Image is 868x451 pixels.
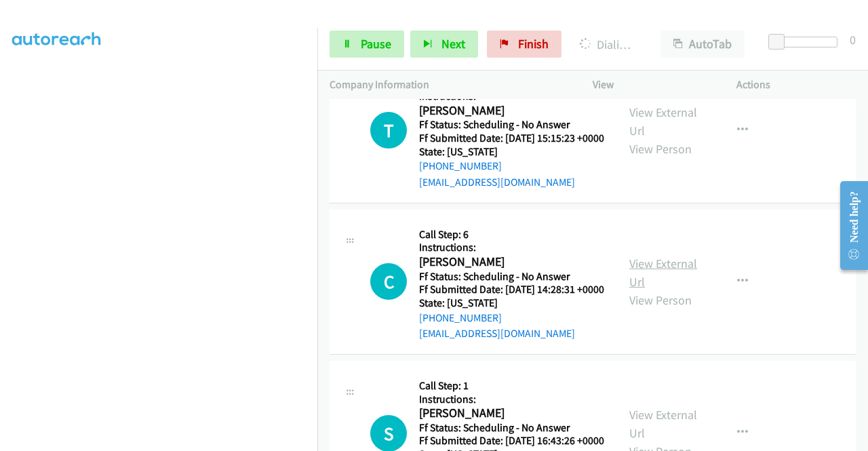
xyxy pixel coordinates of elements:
span: Next [441,36,465,52]
span: Finish [518,36,549,52]
a: Pause [330,31,404,58]
a: View External Url [629,104,697,138]
div: The call is yet to be attempted [370,263,407,300]
h5: Ff Submitted Date: [DATE] 16:43:26 +0000 [419,434,604,448]
h5: Ff Submitted Date: [DATE] 14:28:31 +0000 [419,283,604,296]
iframe: Resource Center [829,172,868,279]
h1: T [370,112,407,149]
h2: [PERSON_NAME] [419,406,604,421]
h5: Ff Status: Scheduling - No Answer [419,118,604,132]
a: [PHONE_NUMBER] [419,311,502,324]
h5: Ff Status: Scheduling - No Answer [419,270,604,283]
p: View [593,77,712,93]
a: [EMAIL_ADDRESS][DOMAIN_NAME] [419,327,575,340]
a: Finish [487,31,561,58]
h5: Ff Submitted Date: [DATE] 15:15:23 +0000 [419,132,604,145]
p: Dialing [PERSON_NAME] [580,35,636,54]
p: Actions [736,77,856,93]
h5: State: [US_STATE] [419,296,604,310]
div: 0 [850,31,856,49]
h5: Call Step: 6 [419,228,604,241]
h2: [PERSON_NAME] [419,103,604,119]
p: Company Information [330,77,568,93]
div: Delay between calls (in seconds) [775,37,837,47]
a: [EMAIL_ADDRESS][DOMAIN_NAME] [419,176,575,189]
a: [PHONE_NUMBER] [419,159,502,172]
h1: C [370,263,407,300]
button: AutoTab [660,31,745,58]
h2: [PERSON_NAME] [419,254,604,270]
h5: State: [US_STATE] [419,145,604,159]
a: View External Url [629,256,697,290]
button: Next [410,31,478,58]
h5: Ff Status: Scheduling - No Answer [419,421,604,435]
a: View Person [629,292,692,308]
span: Pause [361,36,391,52]
a: View External Url [629,407,697,441]
h5: Call Step: 1 [419,379,604,393]
a: View Person [629,141,692,157]
div: The call is yet to be attempted [370,112,407,149]
h5: Instructions: [419,241,604,254]
h5: Instructions: [419,393,604,406]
